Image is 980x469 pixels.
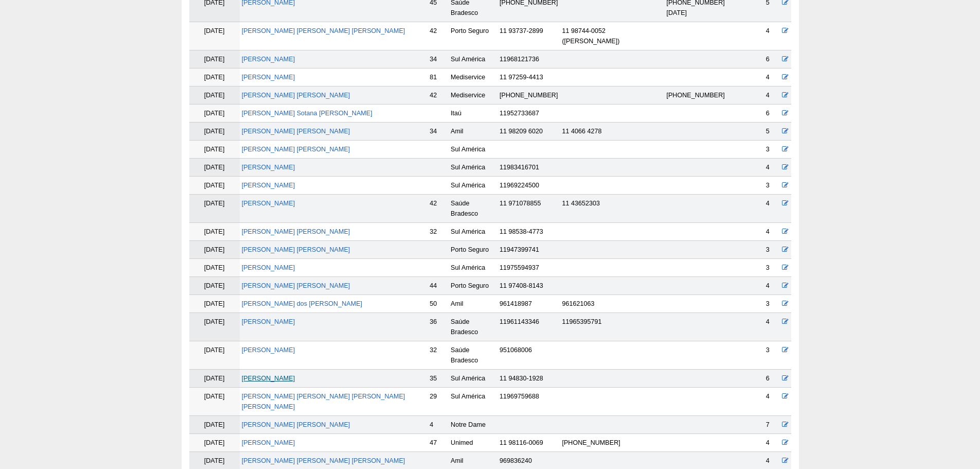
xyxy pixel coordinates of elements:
td: Saúde Bradesco [449,313,497,341]
td: Mediservice [449,86,497,105]
td: [PHONE_NUMBER] [497,86,560,105]
a: [PERSON_NAME] [PERSON_NAME] [242,282,350,289]
a: [PERSON_NAME] [242,164,295,171]
td: Notre Dame [449,416,497,434]
td: [DATE] [189,388,240,416]
td: Sul América [449,388,497,416]
td: 34 [427,123,449,141]
td: 29 [427,388,449,416]
td: 6 [764,50,780,68]
td: [DATE] [189,434,240,452]
td: 81 [427,68,449,86]
td: Porto Seguro [449,22,497,50]
td: 11 93737-2899 [497,22,560,50]
td: 961418987 [497,295,560,313]
a: [PERSON_NAME] [242,439,295,446]
td: 6 [764,370,780,388]
a: [PERSON_NAME] [242,318,295,325]
td: Sul América [449,259,497,277]
td: 3 [764,259,780,277]
a: [PERSON_NAME] [PERSON_NAME] [242,421,350,428]
td: [DATE] [189,177,240,195]
td: 4 [764,86,780,105]
td: [PHONE_NUMBER] [664,86,742,105]
td: 50 [427,295,449,313]
td: [DATE] [189,295,240,313]
td: 42 [427,195,449,223]
a: [PERSON_NAME] [242,264,295,271]
td: 11 94830-1928 [497,370,560,388]
td: 4 [764,434,780,452]
a: [PERSON_NAME] [PERSON_NAME] [242,246,350,253]
td: [PHONE_NUMBER] [560,434,664,452]
td: 951068006 [497,341,560,370]
a: [PERSON_NAME] [PERSON_NAME] [242,146,350,153]
a: [PERSON_NAME] [242,74,295,81]
td: 4 [764,68,780,86]
td: 4 [764,159,780,177]
td: 7 [764,416,780,434]
td: 11952733687 [497,105,560,123]
td: 11965395791 [560,313,664,341]
td: 3 [764,341,780,370]
td: 42 [427,22,449,50]
td: 11 98538-4773 [497,223,560,241]
td: Saúde Bradesco [449,195,497,223]
td: 11969224500 [497,177,560,195]
td: Unimed [449,434,497,452]
td: 11968121736 [497,50,560,68]
a: [PERSON_NAME] [PERSON_NAME] [242,128,350,135]
a: [PERSON_NAME] dos [PERSON_NAME] [242,300,362,307]
a: [PERSON_NAME] Sotana [PERSON_NAME] [242,110,372,117]
td: 11 971078855 [497,195,560,223]
td: 11 98209 6020 [497,123,560,141]
td: Sul América [449,141,497,159]
td: [DATE] [189,195,240,223]
td: [DATE] [189,241,240,259]
td: 34 [427,50,449,68]
td: Itaú [449,105,497,123]
td: 42 [427,86,449,105]
td: Sul América [449,370,497,388]
td: [DATE] [189,277,240,295]
td: 32 [427,223,449,241]
td: [DATE] [189,259,240,277]
td: Porto Seguro [449,277,497,295]
td: 11 4066 4278 [560,123,664,141]
td: Amil [449,123,497,141]
td: 36 [427,313,449,341]
td: Mediservice [449,68,497,86]
td: Sul América [449,223,497,241]
td: [DATE] [189,50,240,68]
a: [PERSON_NAME] [242,182,295,189]
a: [PERSON_NAME] [242,56,295,63]
td: Sul América [449,50,497,68]
td: [DATE] [189,105,240,123]
td: Sul América [449,159,497,177]
a: [PERSON_NAME] [PERSON_NAME] [PERSON_NAME] [242,27,405,34]
a: [PERSON_NAME] [242,375,295,382]
td: 11 98744-0052 ([PERSON_NAME]) [560,22,664,50]
td: 11961143346 [497,313,560,341]
td: 4 [427,416,449,434]
a: [PERSON_NAME] [242,200,295,207]
td: [DATE] [189,159,240,177]
td: Saúde Bradesco [449,341,497,370]
td: 11983416701 [497,159,560,177]
td: 4 [764,223,780,241]
td: 44 [427,277,449,295]
td: 32 [427,341,449,370]
td: [DATE] [189,223,240,241]
td: 35 [427,370,449,388]
td: Amil [449,295,497,313]
td: [DATE] [189,22,240,50]
td: 4 [764,277,780,295]
a: [PERSON_NAME] [PERSON_NAME] [PERSON_NAME] [PERSON_NAME] [242,393,405,410]
td: 11 97408-8143 [497,277,560,295]
a: [PERSON_NAME] [242,346,295,354]
td: [DATE] [189,416,240,434]
td: 11 97259-4413 [497,68,560,86]
td: 3 [764,295,780,313]
td: 3 [764,241,780,259]
td: 3 [764,177,780,195]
